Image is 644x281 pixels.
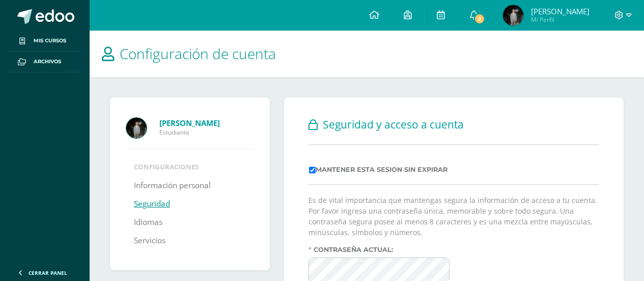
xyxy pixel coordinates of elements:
[34,37,66,45] span: Mis cursos
[159,128,254,137] span: Estudiante
[120,44,276,63] span: Configuración de cuenta
[134,176,211,195] a: Información personal
[29,269,67,276] span: Cerrar panel
[159,118,220,128] strong: [PERSON_NAME]
[134,195,170,213] a: Seguridad
[531,6,590,16] span: [PERSON_NAME]
[474,13,485,24] span: 2
[531,15,590,24] span: Mi Perfil
[134,213,162,232] a: Idiomas
[309,195,599,238] p: Es de vital importancia que mantengas segura la información de acceso a tu cuenta. Por favor ingr...
[159,118,254,128] a: [PERSON_NAME]
[8,31,81,52] a: Mis cursos
[309,167,316,173] input: Mantener esta sesion sin expirar
[126,118,147,138] img: Profile picture of Sergio Andrés Calderón Lorenzana
[8,52,81,72] a: Archivos
[34,58,61,66] span: Archivos
[134,232,165,250] a: Servicios
[309,166,447,173] label: Mantener esta sesion sin expirar
[323,117,464,132] span: Seguridad y acceso a cuenta
[309,246,450,253] label: Contraseña actual:
[503,5,523,25] img: b911e9233f8312e7d982d45355c2aaef.png
[134,162,246,171] li: Configuraciones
